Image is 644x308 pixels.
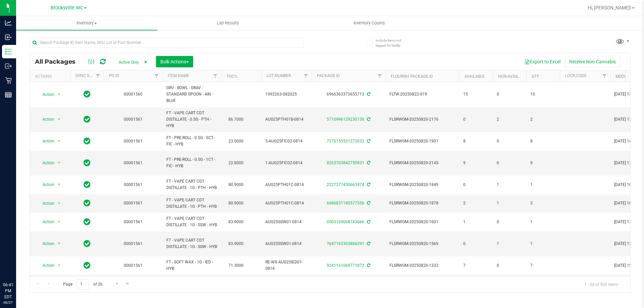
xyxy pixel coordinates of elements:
a: Inventory Counts [299,16,440,30]
span: select [55,199,63,208]
span: AUG25PTH01B-0814 [265,116,308,123]
span: Sync from Compliance System [366,161,370,165]
span: 1 [497,241,522,247]
span: Sync from Compliance System [366,220,370,224]
span: select [55,136,63,146]
a: 00001560 [124,92,143,97]
span: select [55,239,63,248]
button: Receive Non-Cannabis [565,56,620,67]
span: Action [37,136,55,146]
a: Filter [374,70,385,82]
a: 0503169068743666 [327,220,364,224]
a: Sync Status [75,73,101,78]
span: 0 [497,219,522,225]
span: Sync from Compliance System [366,263,370,268]
a: Filter [151,70,162,82]
span: 15 [463,91,489,98]
span: FT - VAPE CART CDT DISTILLATE - 0.5G - PTH - HYB [166,110,217,129]
span: 5-AUG25FIC02-0814 [265,138,308,144]
span: In Sync [84,261,91,270]
span: 1 [530,219,556,225]
span: 80.9000 [225,198,247,208]
a: Filter [93,70,104,82]
span: Sync from Compliance System [366,201,370,205]
span: 23.0000 [225,136,247,146]
span: FT - VAPE CART CDT DISTILLATE - 1G - SSW - HYB [166,215,217,228]
a: Item Name [168,73,189,78]
a: Package ID [317,73,340,78]
span: Action [37,180,55,189]
a: Filter [210,70,221,82]
span: 0 [463,241,489,247]
span: 83.9000 [225,239,247,249]
span: FLSRWGM-20250820-1849 [389,182,455,188]
span: Sync from Compliance System [366,182,370,187]
span: 1 [530,182,556,188]
span: FLSRWGM-20250820-1569 [389,241,455,247]
span: Page of 26 [57,279,108,290]
a: 7647163303866291 [327,241,364,246]
span: 83.9000 [225,217,247,227]
span: FLTW-20250822-019 [389,91,455,98]
span: FT - SOFT WAX - 1G - IED - HYB [166,259,217,272]
a: 7270155531272032 [327,139,364,143]
div: Actions [35,74,67,79]
span: In Sync [84,136,91,146]
a: Go to the next page [112,279,122,288]
span: RE-WX-AUG25IED01-0814 [265,259,308,272]
span: select [55,217,63,227]
span: 1992263-082025 [265,91,308,98]
span: In Sync [84,158,91,168]
iframe: Resource center [7,254,27,274]
span: 7 [530,262,556,269]
a: PO ID [109,73,119,78]
span: In Sync [84,89,91,99]
span: Brooksville WC [51,5,83,11]
span: 1 [463,219,489,225]
a: 00001561 [124,241,143,246]
span: Inventory [16,20,157,26]
span: FLSRWGM-20250820-1332 [389,262,455,269]
span: Action [37,217,55,227]
span: Action [37,261,55,270]
span: AUG25PTH01C-0814 [265,182,308,188]
p: 08/27 [3,300,13,305]
input: Search Package ID, Item Name, SKU, Lot or Part Number... [30,38,304,48]
span: 15 [530,91,556,98]
span: Hi, [PERSON_NAME]! [588,5,631,10]
span: Action [37,90,55,99]
span: 0 [497,160,522,166]
span: 8 [463,138,489,144]
a: 5710996129230130 [327,117,364,122]
a: Lot Number [267,73,291,78]
a: 00001561 [124,161,143,165]
span: FT - VAPE CART CDT DISTILLATE - 1G - SSW - HYB [166,237,217,250]
span: FT - VAPE CART CDT DISTILLATE - 1G - PTH - HYB [166,178,217,191]
button: Bulk Actions [156,56,193,67]
span: GRV - BOWL - GRAV - STANDARD SPOON - 4IN - BLUE [166,85,217,104]
span: 2 [530,116,556,123]
a: 00001561 [124,220,143,224]
span: 0 [463,116,489,123]
a: Flourish Package ID [391,74,433,79]
span: Sync from Compliance System [366,139,370,143]
inline-svg: Analytics [5,19,12,26]
span: In Sync [84,180,91,189]
span: 71.3000 [225,261,247,270]
input: 1 [77,279,89,290]
span: 2 [497,116,522,123]
span: AUG25PTH01C-0814 [265,200,308,206]
a: Non-Available [498,74,528,79]
span: All Packages [35,58,82,65]
span: 0 [497,91,522,98]
inline-svg: Reports [5,91,12,98]
span: 1 [497,182,522,188]
inline-svg: Inbound [5,34,12,41]
span: 80.9000 [225,180,247,190]
a: Qty [532,74,539,79]
span: 1-AUG25FIC02-0814 [265,160,308,166]
a: 9241161069771872 [327,263,364,268]
span: 8 [530,138,556,144]
span: In Sync [84,198,91,208]
span: Inventory Counts [344,20,394,26]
